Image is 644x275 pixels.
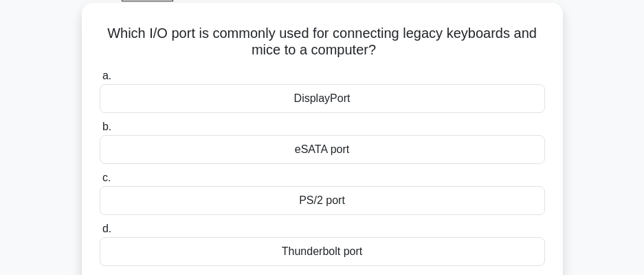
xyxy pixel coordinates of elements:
span: b. [102,121,111,132]
span: a. [102,70,111,81]
div: PS/2 port [100,186,545,215]
div: DisplayPort [100,84,545,113]
div: eSATA port [100,135,545,164]
span: d. [102,223,111,234]
h5: Which I/O port is commonly used for connecting legacy keyboards and mice to a computer? [98,25,546,59]
span: c. [102,172,111,183]
div: Thunderbolt port [100,237,545,266]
